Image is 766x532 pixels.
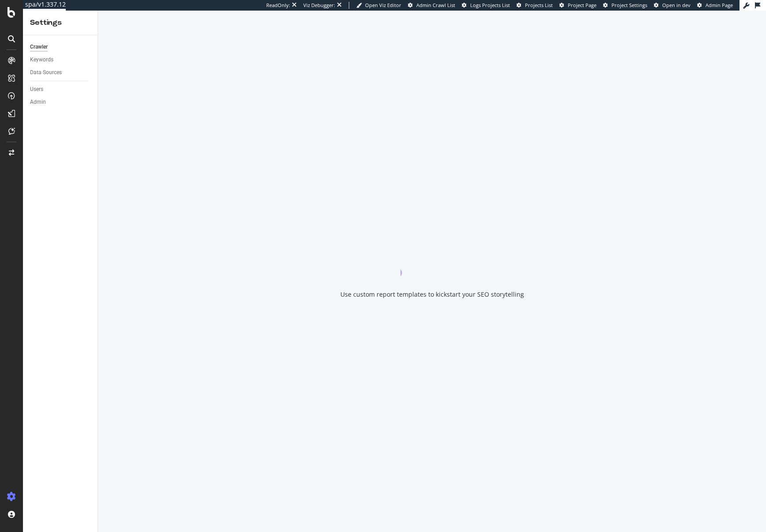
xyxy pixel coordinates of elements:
[356,2,401,9] a: Open Viz Editor
[340,290,524,299] div: Use custom report templates to kickstart your SEO storytelling
[697,2,733,9] a: Admin Page
[568,2,596,8] span: Project Page
[462,2,510,9] a: Logs Projects List
[30,98,91,107] a: Admin
[525,2,553,8] span: Projects List
[611,2,647,8] span: Project Settings
[662,2,691,8] span: Open in dev
[30,85,43,94] div: Users
[30,68,62,77] div: Data Sources
[30,18,91,28] div: Settings
[30,85,91,94] a: Users
[470,2,510,8] span: Logs Projects List
[517,2,553,9] a: Projects List
[365,2,401,8] span: Open Viz Editor
[400,244,464,276] div: animation
[559,2,596,9] a: Project Page
[30,68,91,77] a: Data Sources
[30,98,46,107] div: Admin
[30,55,53,64] div: Keywords
[603,2,647,9] a: Project Settings
[654,2,691,9] a: Open in dev
[408,2,455,9] a: Admin Crawl List
[30,42,91,52] a: Crawler
[30,42,48,52] div: Crawler
[266,2,290,9] div: ReadOnly:
[30,55,91,64] a: Keywords
[706,2,733,8] span: Admin Page
[303,2,335,9] div: Viz Debugger:
[416,2,455,8] span: Admin Crawl List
